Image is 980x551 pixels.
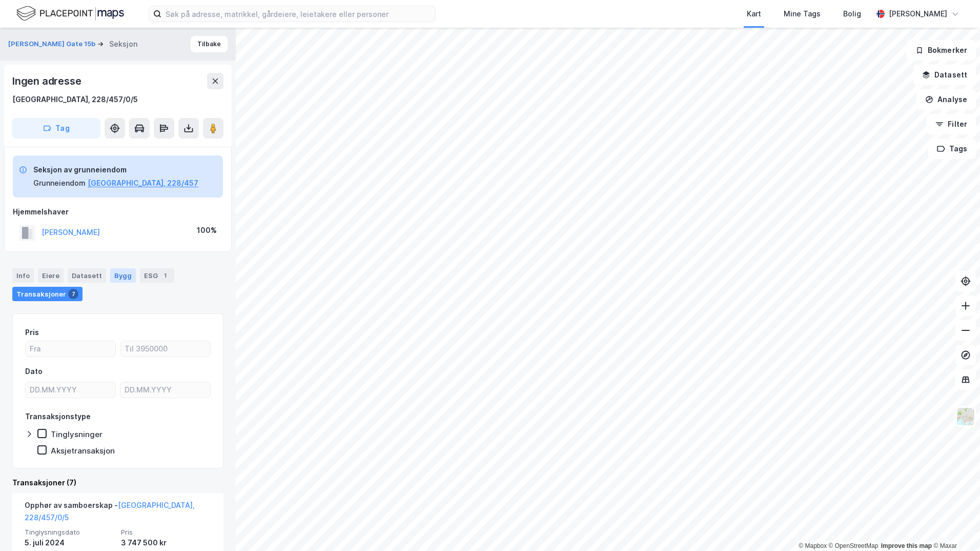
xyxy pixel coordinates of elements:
div: Transaksjoner [12,287,83,301]
div: 5. juli 2024 [25,537,115,549]
input: Til 3950000 [120,341,210,357]
input: DD.MM.YYYY [26,382,115,398]
input: DD.MM.YYYY [120,382,210,398]
div: Tinglysninger [51,429,103,439]
button: Tag [12,118,100,139]
div: Opphør av samboerskap - [25,499,211,528]
button: Filter [927,114,976,134]
input: Fra [26,341,115,357]
iframe: Chat Widget [929,502,980,551]
div: Transaksjoner (7) [12,477,223,489]
div: Bolig [843,8,861,20]
div: Kart [747,8,761,20]
div: Eiere [38,268,64,283]
div: Hjemmelshaver [13,206,223,218]
div: Transaksjonstype [25,410,91,423]
div: Seksjon [109,38,137,50]
div: Aksjetransaksjon [51,446,115,456]
button: Tilbake [191,36,228,52]
img: Z [956,407,975,426]
div: Info [12,268,34,283]
div: 1 [160,270,170,281]
span: Pris [121,528,211,537]
div: Ingen adresse [12,73,83,89]
a: OpenStreetMap [829,542,879,549]
button: [GEOGRAPHIC_DATA], 228/457 [88,177,198,189]
div: 100% [197,224,217,237]
div: 7 [68,289,78,299]
div: Seksjon av grunneiendom [33,164,198,176]
div: Datasett [68,268,106,283]
button: [PERSON_NAME] Gate 15b [8,39,97,49]
div: Bygg [110,268,136,283]
img: logo.f888ab2527a4732fd821a326f86c7f29.svg [16,5,124,23]
div: Pris [25,326,39,339]
div: Dato [25,365,43,378]
div: [GEOGRAPHIC_DATA], 228/457/0/5 [12,93,138,106]
div: Mine Tags [784,8,821,20]
button: Tags [928,139,976,159]
button: Analyse [916,89,976,110]
div: ESG [140,268,174,283]
a: Improve this map [881,542,932,549]
div: [PERSON_NAME] [889,8,947,20]
button: Bokmerker [907,40,976,61]
button: Datasett [913,65,976,85]
a: Mapbox [799,542,827,549]
span: Tinglysningsdato [25,528,115,537]
div: Grunneiendom [33,177,86,189]
div: 3 747 500 kr [121,537,211,549]
input: Søk på adresse, matrikkel, gårdeiere, leietakere eller personer [161,6,435,22]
